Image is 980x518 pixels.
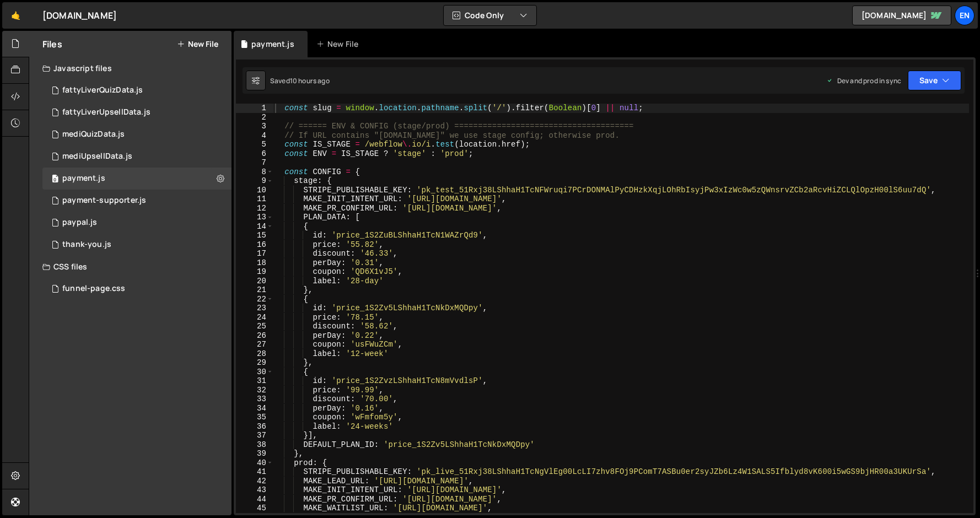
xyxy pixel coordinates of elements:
div: 31 [236,376,273,386]
div: 37 [236,431,273,440]
div: 1 [236,104,273,113]
div: 27 [236,340,273,349]
div: fattyLiverUpsellData.js [62,107,150,117]
div: 26 [236,331,273,341]
div: 16956/46551.js [42,168,231,190]
div: 34 [236,404,273,413]
div: 13 [236,213,273,222]
div: 25 [236,322,273,331]
div: Javascript files [29,57,231,79]
div: 44 [236,495,273,504]
div: 19 [236,267,273,277]
div: 41 [236,467,273,477]
div: 45 [236,504,273,513]
div: 5 [236,140,273,149]
div: 16956/46524.js [42,234,231,256]
div: 29 [236,358,273,368]
div: 40 [236,458,273,468]
div: 4 [236,131,273,141]
div: paypal.js [62,218,97,228]
button: New File [177,40,218,48]
div: 35 [236,413,273,422]
div: New File [316,39,363,50]
div: 21 [236,285,273,295]
div: 16956/46700.js [42,123,231,145]
div: 16956/46565.js [42,101,231,123]
div: mediQuizData.js [62,129,125,139]
div: payment.js [62,174,105,184]
div: 10 [236,186,273,195]
div: 3 [236,122,273,131]
a: En [955,6,974,25]
div: funnel-page.css [62,284,125,294]
div: 30 [236,368,273,377]
div: thank-you.js [62,240,111,250]
div: 7 [236,158,273,168]
button: Code Only [444,6,536,25]
div: payment.js [251,39,294,50]
div: 16956/46566.js [42,79,231,101]
div: 39 [236,449,273,458]
div: 16 [236,240,273,250]
div: 11 [236,195,273,204]
div: 17 [236,249,273,258]
div: 33 [236,395,273,404]
div: 9 [236,176,273,186]
div: 28 [236,349,273,359]
div: 43 [236,485,273,495]
div: fattyLiverQuizData.js [62,85,143,95]
div: 16956/46701.js [42,145,231,168]
div: 8 [236,168,273,177]
div: payment-supporter.js [62,196,146,206]
div: 38 [236,440,273,450]
div: 22 [236,295,273,304]
div: 14 [236,222,273,231]
div: 15 [236,231,273,240]
div: Saved [270,76,330,85]
button: Save [908,71,961,90]
div: 16956/47008.css [42,278,231,300]
span: 0 [52,175,58,184]
a: [DOMAIN_NAME] [852,6,951,25]
div: mediUpsellData.js [62,152,132,161]
div: 2 [236,113,273,122]
h2: Files [42,38,62,50]
div: CSS files [29,256,231,278]
div: 16956/46552.js [42,190,231,212]
div: 42 [236,477,273,486]
div: 32 [236,386,273,395]
div: 12 [236,204,273,213]
div: [DOMAIN_NAME] [42,9,117,22]
div: 10 hours ago [290,76,330,85]
div: Dev and prod in sync [826,76,901,85]
div: 6 [236,149,273,159]
div: 18 [236,258,273,268]
div: 20 [236,277,273,286]
div: 24 [236,313,273,322]
div: 23 [236,304,273,313]
a: 🤙 [2,2,29,29]
div: 16956/46550.js [42,212,231,234]
div: 36 [236,422,273,431]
